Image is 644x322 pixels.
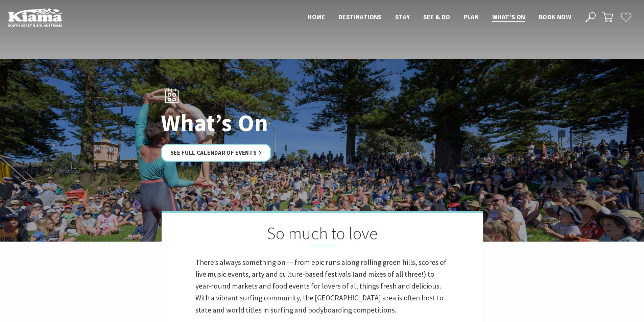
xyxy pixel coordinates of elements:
span: Book now [539,13,571,21]
p: There’s always something on — from epic runs along rolling green hills, scores of live music even... [195,256,449,316]
span: Destinations [338,13,382,21]
span: Stay [395,13,410,21]
span: Home [308,13,325,21]
nav: Main Menu [301,12,578,23]
h2: So much to love [195,223,449,246]
h1: What’s On [161,109,352,135]
span: Plan [464,13,479,21]
a: See Full Calendar of Events [161,144,271,162]
img: Kiama Logo [8,8,62,27]
span: What’s On [492,13,525,21]
span: See & Do [423,13,450,21]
